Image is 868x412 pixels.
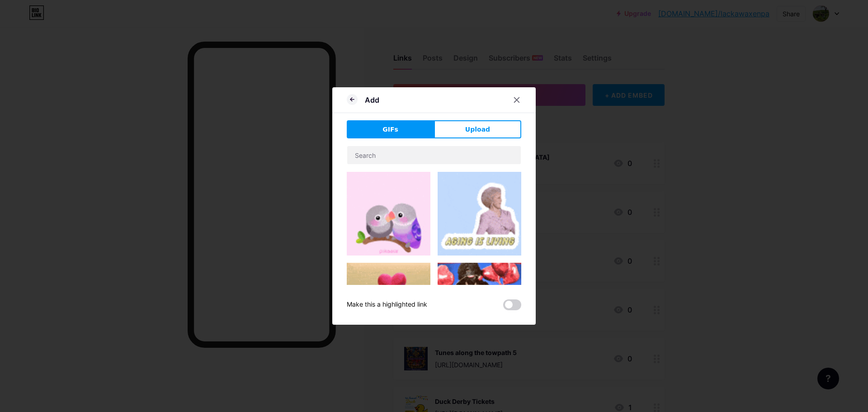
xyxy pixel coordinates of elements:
[365,95,379,105] div: Add
[347,120,434,138] button: GIFs
[438,172,521,256] img: Gihpy
[347,299,427,310] div: Make this a highlighted link
[347,172,430,256] img: Gihpy
[347,263,430,346] img: Gihpy
[438,263,521,327] img: Gihpy
[434,120,521,138] button: Upload
[382,125,398,134] span: GIFs
[465,125,490,134] span: Upload
[347,146,521,164] input: Search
